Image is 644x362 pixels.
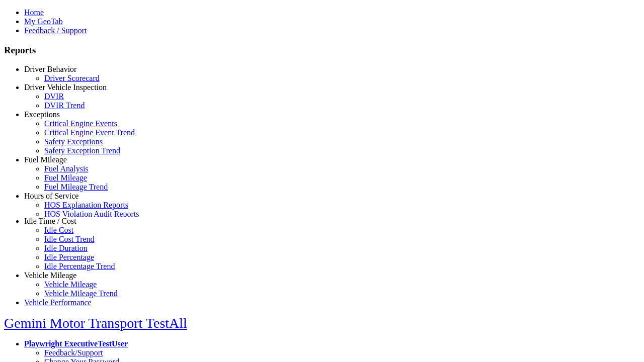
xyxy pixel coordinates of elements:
[4,315,187,331] a: Gemini Motor Transport TestAll
[4,45,640,56] h3: Reports
[24,65,76,73] a: Driver Behavior
[24,17,63,26] a: My GeoTab
[44,235,95,243] a: Idle Cost Trend
[44,92,64,101] a: DVIR
[24,83,107,92] a: Driver Vehicle Inspection
[44,262,115,270] a: Idle Percentage Trend
[44,74,100,82] a: Driver Scorecard
[44,173,87,182] a: Fuel Mileage
[44,164,89,173] a: Fuel Analysis
[24,217,76,225] a: Idle Time / Cost
[24,192,78,200] a: Hours of Service
[44,289,118,298] a: Vehicle Mileage Trend
[44,280,97,289] a: Vehicle Mileage
[24,271,76,280] a: Vehicle Mileage
[44,244,88,252] a: Idle Duration
[24,155,67,164] a: Fuel Mileage
[44,183,108,191] a: Fuel Mileage Trend
[24,8,44,17] a: Home
[44,210,139,218] a: HOS Violation Audit Reports
[44,201,128,209] a: HOS Explanation Reports
[44,146,120,155] a: Safety Exception Trend
[44,128,135,137] a: Critical Engine Event Trend
[44,137,103,146] a: Safety Exceptions
[44,253,94,261] a: Idle Percentage
[24,26,87,35] a: Feedback / Support
[44,101,85,110] a: DVIR Trend
[44,348,103,357] a: Feedback/Support
[24,298,92,307] a: Vehicle Performance
[24,110,60,119] a: Exceptions
[44,226,73,234] a: Idle Cost
[44,119,117,128] a: Critical Engine Events
[24,339,128,348] a: Playwright ExecutiveTestUser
